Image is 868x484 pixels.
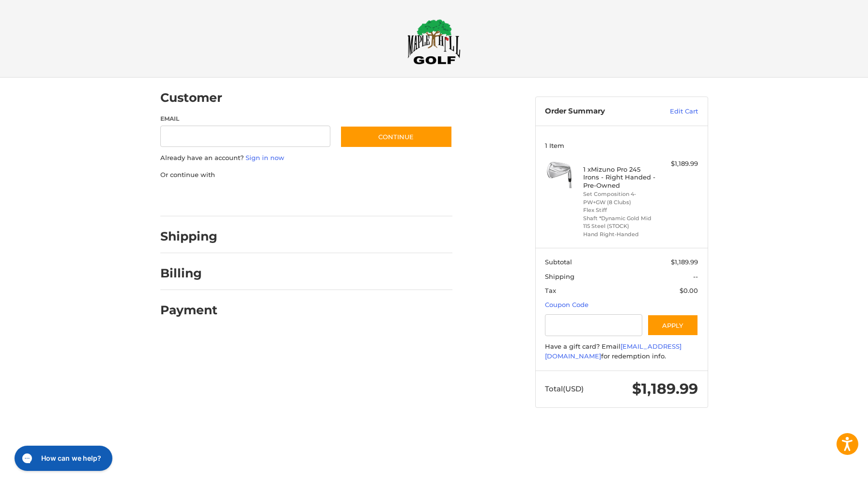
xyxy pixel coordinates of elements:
h3: Order Summary [545,107,649,116]
h2: Shipping [160,229,217,244]
span: -- [693,273,698,280]
a: Edit Cart [649,107,698,116]
img: Maple Hill Golf [407,19,461,65]
div: $1,189.99 [660,159,698,169]
span: $1,189.99 [632,380,698,398]
span: $1,189.99 [671,258,698,266]
iframe: PayPal-paylater [239,189,312,207]
div: Have a gift card? Email for redemption info. [545,342,698,361]
iframe: Google Customer Reviews [788,458,868,484]
h4: 1 x Mizuno Pro 245 Irons - Right Handed - Pre-Owned [583,165,657,189]
a: [EMAIL_ADDRESS][DOMAIN_NAME] [545,342,682,360]
p: Already have an account? [160,153,452,163]
span: Total (USD) [545,384,584,393]
h3: 1 Item [545,142,698,149]
a: Sign in now [246,154,284,161]
label: Email [160,114,331,123]
a: Coupon Code [545,301,589,308]
iframe: Gorgias live chat messenger [10,442,115,474]
iframe: PayPal-paypal [157,189,230,207]
h2: Customer [160,90,222,105]
iframe: PayPal-venmo [321,189,394,207]
li: Hand Right-Handed [583,230,657,239]
button: Apply [647,314,698,336]
button: Continue [340,126,452,148]
span: Subtotal [545,258,572,266]
p: Or continue with [160,170,452,180]
span: Tax [545,287,556,294]
li: Set Composition 4-PW+GW (8 Clubs) [583,190,657,206]
input: Gift Certificate or Coupon Code [545,314,642,336]
li: Shaft *Dynamic Gold Mid 115 Steel (STOCK) [583,214,657,230]
h2: Billing [160,266,217,281]
li: Flex Stiff [583,206,657,214]
h2: Payment [160,303,217,318]
span: Shipping [545,273,574,280]
span: $0.00 [680,287,698,294]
